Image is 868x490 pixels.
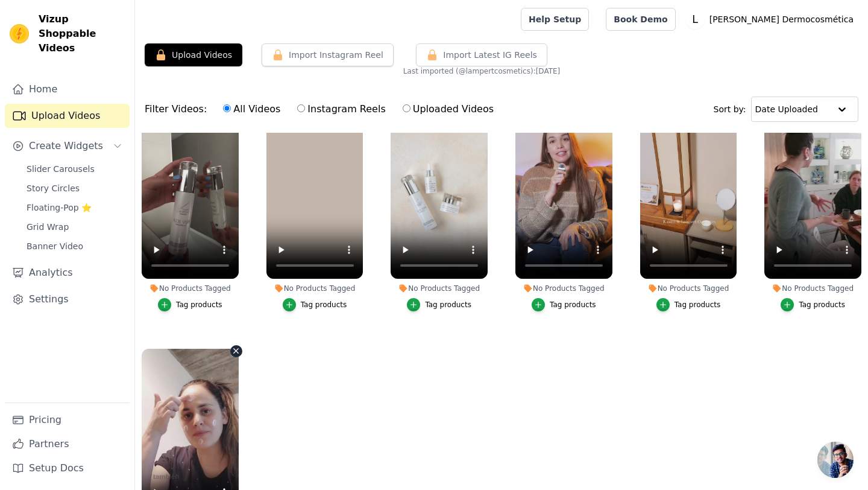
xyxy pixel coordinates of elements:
input: Instagram Reels [297,104,305,112]
text: L [692,13,698,25]
button: Import Instagram Reel [262,43,394,66]
div: Tag products [799,300,845,310]
label: Uploaded Videos [402,101,494,117]
a: Pricing [5,408,130,432]
a: Setup Docs [5,456,130,480]
span: Import Latest IG Reels [443,49,537,61]
label: Instagram Reels [297,101,386,117]
label: All Videos [222,101,281,117]
span: Slider Carousels [27,163,95,175]
button: Video Delete [230,345,242,357]
div: No Products Tagged [391,284,488,293]
button: Tag products [656,298,721,311]
a: Chat abierto [817,442,854,478]
p: [PERSON_NAME] Dermocosmética [705,8,858,30]
a: Slider Carousels [19,161,130,177]
button: Tag products [158,298,222,311]
a: Grid Wrap [19,218,130,235]
input: Uploaded Videos [403,104,410,112]
span: Grid Wrap [27,221,69,233]
button: Tag products [781,298,845,311]
a: Book Demo [606,8,675,31]
span: Story Circles [27,182,80,194]
a: Home [5,77,130,101]
div: Filter Videos: [145,95,500,123]
a: Floating-Pop ⭐ [19,199,130,216]
a: Help Setup [521,8,589,31]
a: Partners [5,432,130,456]
div: Tag products [425,300,471,310]
div: Sort by: [714,97,859,122]
a: Upload Videos [5,104,130,128]
span: Floating-Pop ⭐ [27,202,92,214]
button: Import Latest IG Reels [416,43,547,66]
button: Tag products [532,298,596,311]
div: No Products Tagged [142,284,239,293]
button: Create Widgets [5,134,130,158]
div: No Products Tagged [764,284,861,293]
a: Story Circles [19,180,130,197]
button: Tag products [407,298,471,311]
img: Vizup [10,24,29,43]
div: Tag products [675,300,721,310]
a: Settings [5,287,130,311]
input: All Videos [223,104,231,112]
span: Vizup Shoppable Videos [39,12,125,56]
div: Tag products [301,300,347,310]
div: No Products Tagged [266,284,363,293]
div: No Products Tagged [640,284,737,293]
div: No Products Tagged [515,284,612,293]
div: Tag products [550,300,596,310]
a: Analytics [5,261,130,285]
a: Banner Video [19,238,130,255]
button: L [PERSON_NAME] Dermocosmética [685,8,858,30]
button: Upload Videos [145,43,242,66]
span: Create Widgets [29,139,103,153]
button: Tag products [283,298,347,311]
div: Tag products [176,300,222,310]
span: Last imported (@ lampertcosmetics ): [DATE] [403,66,560,76]
span: Banner Video [27,240,83,252]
